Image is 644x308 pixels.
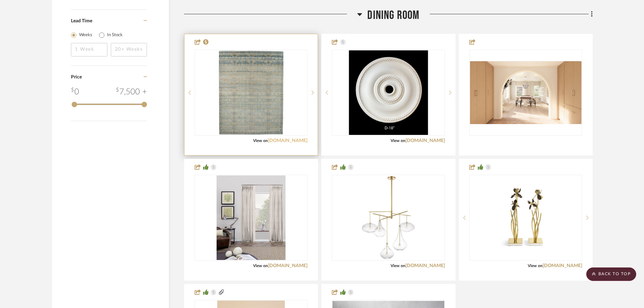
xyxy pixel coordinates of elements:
[405,263,445,268] a: [DOMAIN_NAME]
[367,8,419,23] span: Dining Room
[391,264,405,268] span: View on
[217,175,286,260] img: Drapery
[219,50,283,135] img: Khotan Blue/Aegean Blue New Vintage Handwoven Wool Rug
[332,50,444,135] div: 0
[107,32,123,39] label: In Stock
[79,32,92,39] label: Weeks
[586,267,636,281] scroll-to-top-button: BACK TO TOP
[528,264,543,268] span: View on
[253,264,268,268] span: View on
[470,61,581,124] img: Updated dining room
[391,139,405,143] span: View on
[253,139,268,143] span: View on
[405,138,445,143] a: [DOMAIN_NAME]
[346,175,430,260] img: Lomme XL Chandelier
[116,86,147,98] div: 7,500 +
[71,43,107,56] input: 1 Week
[268,138,307,143] a: [DOMAIN_NAME]
[268,263,307,268] a: [DOMAIN_NAME]
[111,43,147,56] input: 20+ Weeks
[349,50,428,135] img: Plaster Ceiling Medallion
[195,50,307,135] div: 0
[332,175,444,260] div: 0
[543,263,582,268] a: [DOMAIN_NAME]
[484,175,568,260] img: Iris Candleholders
[71,19,92,23] span: Lead Time
[71,75,82,79] span: Price
[71,86,79,98] div: 0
